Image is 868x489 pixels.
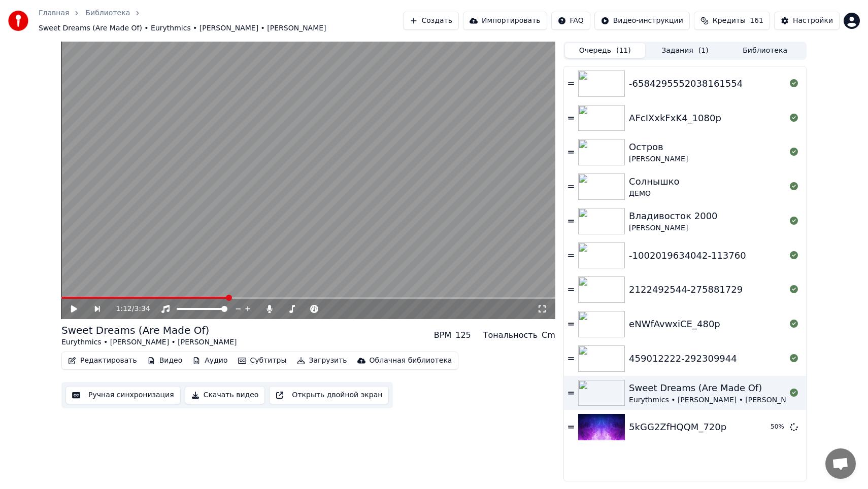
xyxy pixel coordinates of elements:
div: Sweet Dreams (Are Made Of) [61,323,237,337]
nav: breadcrumb [39,8,403,33]
span: 161 [750,16,763,26]
div: Eurythmics • [PERSON_NAME] • [PERSON_NAME] [629,395,805,405]
div: 459012222-292309944 [629,352,737,366]
a: Библиотека [85,8,130,18]
button: Скачать видео [185,386,265,404]
div: [PERSON_NAME] [629,223,717,233]
div: Владивосток 2000 [629,209,717,223]
button: Очередь [565,43,645,58]
span: Sweet Dreams (Are Made Of) • Eurythmics • [PERSON_NAME] • [PERSON_NAME] [39,23,326,33]
button: Видео [143,354,187,368]
div: Остров [629,140,688,154]
button: Видео-инструкции [594,12,690,30]
div: 50 % [771,423,786,431]
div: Настройки [793,16,833,26]
span: ( 11 ) [616,46,631,56]
button: Импортировать [463,12,547,30]
button: Аудио [188,354,231,368]
div: Облачная библиотека [370,356,452,366]
span: 3:34 [134,304,150,314]
button: Задания [645,43,725,58]
img: youka [8,11,28,31]
div: AFcIXxkFxK4_1080p [629,111,721,125]
div: -1002019634042-113760 [629,249,746,263]
div: BPM [434,329,451,341]
button: FAQ [551,12,590,30]
div: / [116,304,140,314]
div: 2122492544-275881729 [629,283,743,297]
div: ДЕМО [629,189,679,199]
span: Кредиты [713,16,746,26]
button: Создать [403,12,459,30]
div: Cm [542,329,555,341]
button: Кредиты161 [694,12,770,30]
button: Ручная синхронизация [65,386,181,404]
button: Библиотека [725,43,805,58]
button: Редактировать [64,354,141,368]
div: eNWfAvwxiCE_480p [629,317,720,331]
div: 5kGG2ZfHQQM_720p [629,420,726,434]
div: 125 [455,329,471,341]
button: Загрузить [293,354,351,368]
a: Открытый чат [825,448,856,479]
button: Субтитры [234,354,291,368]
a: Главная [39,8,69,18]
div: Тональность [483,329,538,341]
div: Eurythmics • [PERSON_NAME] • [PERSON_NAME] [61,337,237,347]
div: -6584295552038161554 [629,77,743,91]
span: ( 1 ) [698,46,709,56]
div: Sweet Dreams (Are Made Of) [629,381,805,395]
button: Открыть двойной экран [269,386,389,404]
div: Солнышко [629,174,679,189]
button: Настройки [774,12,840,30]
div: [PERSON_NAME] [629,154,688,164]
span: 1:12 [116,304,131,314]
